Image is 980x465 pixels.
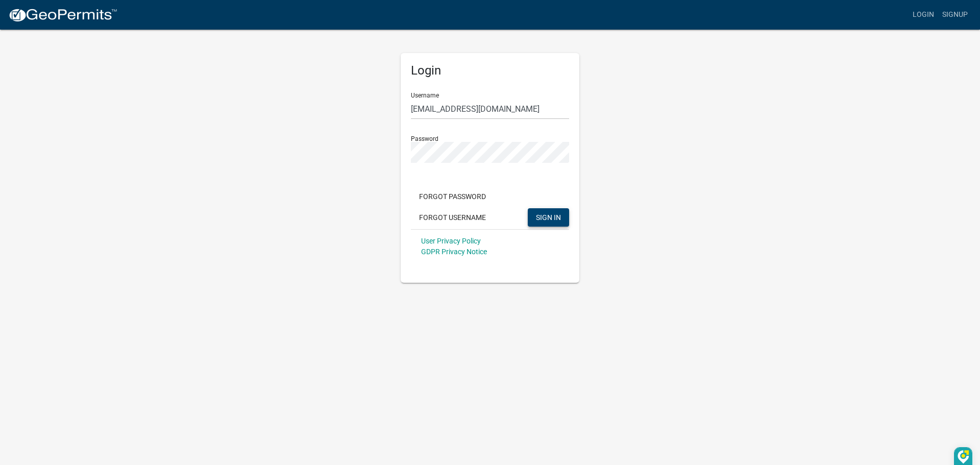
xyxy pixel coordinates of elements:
[909,5,938,25] a: Login
[958,450,969,464] img: DzVsEph+IJtmAAAAAElFTkSuQmCC
[421,248,487,256] a: GDPR Privacy Notice
[411,187,494,206] button: Forgot Password
[411,208,494,227] button: Forgot Username
[411,63,569,78] h5: Login
[421,237,481,245] a: User Privacy Policy
[536,213,561,221] span: SIGN IN
[528,208,569,227] button: SIGN IN
[938,5,972,25] a: Signup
